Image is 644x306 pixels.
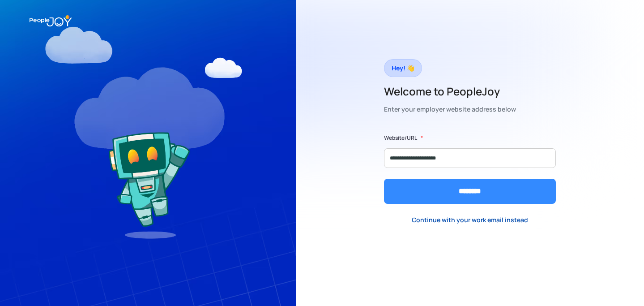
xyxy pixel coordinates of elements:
div: Hey! 👋 [392,62,414,74]
a: Continue with your work email instead [405,211,535,229]
div: Continue with your work email instead [412,215,528,224]
h2: Welcome to PeopleJoy [384,84,516,99]
label: Website/URL [384,134,417,142]
form: Form [384,134,556,204]
div: Enter your employer website address below [384,103,516,116]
